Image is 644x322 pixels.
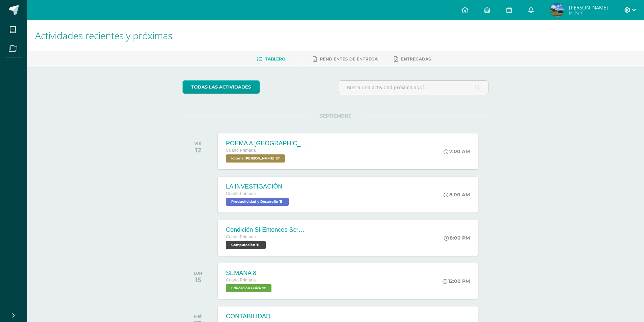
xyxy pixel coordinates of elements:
div: LUN [194,271,202,276]
div: 8:00 PM [444,235,470,241]
a: todas las Actividades [183,80,260,94]
div: 12 [194,146,201,154]
span: Pendientes de entrega [320,56,378,61]
div: SEMANA 8 [226,270,273,277]
div: VIE [194,141,201,146]
a: Entregadas [394,54,431,65]
span: Cuarto Primaria [226,191,256,196]
div: 7:00 AM [444,148,470,154]
span: SEPTIEMBRE [309,113,362,119]
div: CONTABILIDAD [226,313,290,320]
div: 12:00 PM [443,278,470,284]
div: 8:00 AM [444,192,470,198]
span: Tablero [265,56,285,61]
span: Productividad y Desarrollo 'B' [226,198,289,206]
div: POEMA A [GEOGRAPHIC_DATA] [226,140,307,147]
span: Idioma Maya 'B' [226,154,285,163]
span: Educación Física 'B' [226,284,271,292]
div: MIÉ [194,314,202,319]
span: [PERSON_NAME] [569,4,608,11]
span: Computación 'B' [226,241,266,249]
div: Condición Si-Entonces Scratch [226,226,307,233]
span: Mi Perfil [569,10,608,16]
span: Entregadas [401,56,431,61]
span: Cuarto Primaria [226,148,256,153]
span: Actividades recientes y próximas [35,29,172,42]
span: Cuarto Primaria [226,278,256,282]
div: 15 [194,276,202,284]
img: d87b4bff77e474baebcc5379355f6b55.png [550,3,564,17]
input: Busca una actividad próxima aquí... [338,81,488,94]
span: Cuarto Primaria [226,234,256,239]
a: Tablero [257,54,285,65]
a: Pendientes de entrega [313,54,378,65]
div: LA INVESTIGACIÓN [226,183,290,190]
